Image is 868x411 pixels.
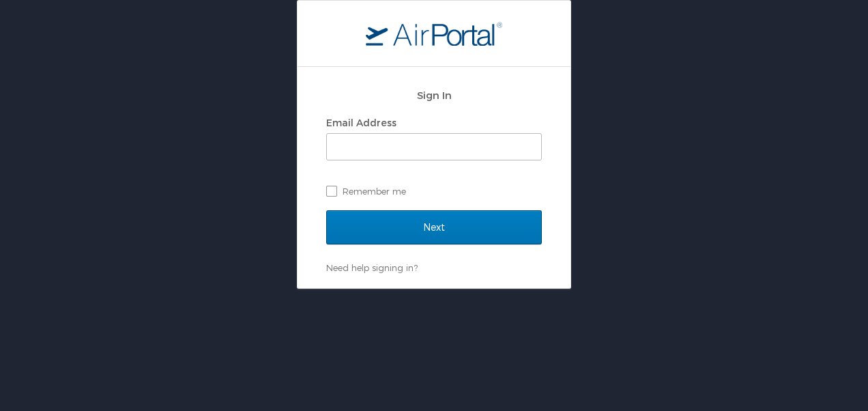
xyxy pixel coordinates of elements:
img: logo [366,21,502,46]
label: Remember me [326,181,542,201]
h2: Sign In [326,87,542,103]
a: Need help signing in? [326,262,418,273]
input: Next [326,210,542,244]
label: Email Address [326,117,396,128]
